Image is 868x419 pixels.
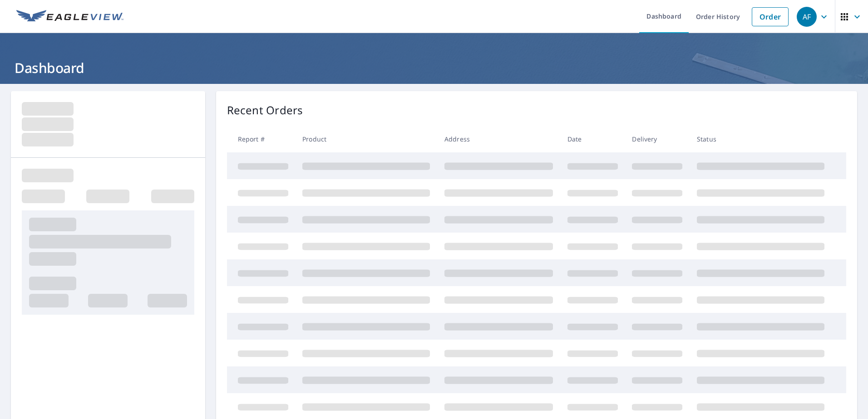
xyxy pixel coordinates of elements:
h1: Dashboard [11,58,857,77]
th: Delivery [625,126,690,152]
img: EV Logo [16,10,123,24]
th: Address [437,126,560,152]
th: Status [690,126,832,152]
th: Date [560,126,625,152]
p: Recent Orders [227,102,303,118]
a: Order [752,7,789,26]
th: Report # [227,126,296,152]
div: AF [797,7,817,27]
th: Product [295,126,437,152]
